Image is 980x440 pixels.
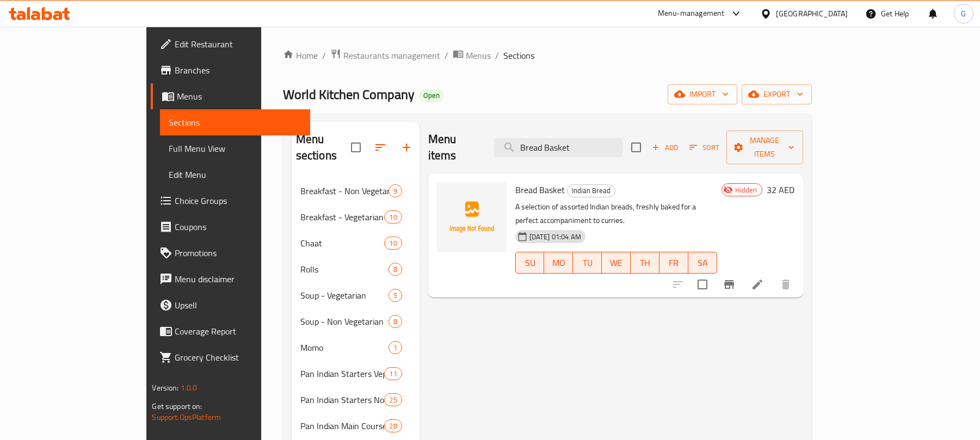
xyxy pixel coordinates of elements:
div: items [384,237,402,250]
button: Branch-specific-item [716,271,742,298]
span: Add item [648,139,682,156]
div: Breakfast - Non Vegetarian9 [292,178,420,204]
span: Soup - Vegetarian [300,289,389,302]
span: Breakfast - Non Vegetarian [300,184,389,197]
span: SU [520,255,540,271]
span: Indian Bread [568,184,615,197]
span: Pan Indian Starters Veg [300,367,385,380]
span: Pan Indian Main Course (Veg) [300,419,385,432]
a: Menus [151,83,310,109]
span: SA [693,255,713,271]
span: Upsell [175,299,301,312]
div: items [384,419,402,432]
a: Grocery Checklist [151,344,310,370]
div: Rolls8 [292,256,420,282]
span: Select all sections [344,136,367,159]
img: Bread Basket [437,182,507,252]
span: Choice Groups [175,194,301,207]
span: Pan Indian Starters Non Veg [300,393,385,406]
a: Choice Groups [151,188,310,214]
div: items [389,341,402,354]
a: Coverage Report [151,318,310,344]
div: Breakfast - Vegetarian10 [292,204,420,230]
div: items [389,263,402,276]
a: Edit Restaurant [151,31,310,57]
div: Soup - Non Vegetarian8 [292,308,420,334]
span: 5 [389,290,402,301]
button: SU [515,252,545,274]
span: Sort [689,141,719,154]
button: Add [648,139,682,156]
span: Menus [466,49,491,62]
span: 8 [389,264,402,275]
span: Manage items [735,134,794,161]
span: Sort sections [367,134,393,160]
div: Soup - Vegetarian5 [292,282,420,308]
span: [DATE] 01:04 AM [525,232,585,242]
span: G [961,8,966,20]
span: Soup - Non Vegetarian [300,315,389,328]
span: 1 [389,343,402,353]
a: Branches [151,57,310,83]
div: items [384,210,402,224]
a: Full Menu View [160,135,310,162]
p: A selection of assorted Indian breads, freshly baked for a perfect accompaniment to curries. [515,200,717,227]
nav: breadcrumb [283,48,812,63]
span: Select section [625,136,648,159]
span: WE [606,255,626,271]
span: Chaat [300,237,385,250]
button: import [668,84,737,104]
a: Menus [453,48,491,63]
button: export [742,84,812,104]
span: Breakfast - Vegetarian [300,210,385,224]
button: MO [544,252,573,274]
span: 10 [385,238,401,249]
a: Support.OpsPlatform [152,410,221,424]
span: Branches [175,64,301,77]
li: / [445,49,448,62]
span: FR [664,255,684,271]
a: Sections [160,109,310,135]
button: delete [773,271,799,298]
span: export [750,88,803,101]
div: Chaat10 [292,230,420,256]
span: TU [577,255,597,271]
span: Sort items [682,139,726,156]
div: Menu-management [658,7,725,20]
span: Momo [300,341,389,354]
a: Coupons [151,214,310,240]
button: FR [660,252,688,274]
span: Version: [152,381,178,395]
a: Upsell [151,292,310,318]
span: Menus [177,90,301,103]
span: Promotions [175,246,301,259]
a: Edit Menu [160,162,310,188]
div: Pan Indian Starters Non Veg25 [292,387,420,413]
button: Sort [687,139,722,156]
li: / [322,49,326,62]
span: 1.0.0 [181,381,198,395]
span: 10 [385,212,401,222]
button: SA [688,252,717,274]
h2: Menu sections [296,131,351,164]
a: Promotions [151,240,310,266]
div: items [389,184,402,197]
div: Momo1 [292,334,420,361]
span: Grocery Checklist [175,351,301,364]
h2: Menu items [428,131,482,164]
span: import [676,88,729,101]
button: Manage items [726,131,803,164]
span: Rolls [300,263,389,276]
div: [GEOGRAPHIC_DATA] [776,8,848,20]
div: items [389,289,402,302]
span: 8 [389,317,402,327]
span: Restaurants management [343,49,440,62]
